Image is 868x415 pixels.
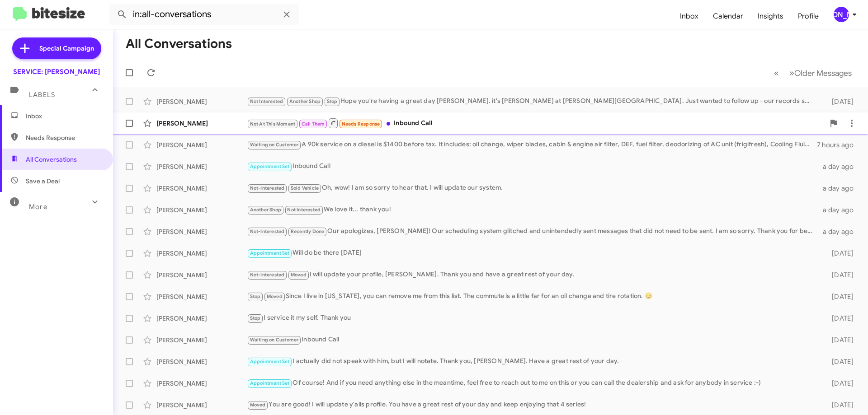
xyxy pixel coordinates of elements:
[247,248,817,258] div: Will do be there [DATE]
[287,207,321,213] span: Not Interested
[673,3,706,29] a: Inbox
[289,98,321,104] span: Another Shop
[156,119,247,128] div: [PERSON_NAME]
[826,7,858,22] button: [PERSON_NAME]
[26,112,103,121] span: Inbox
[789,67,794,79] span: »
[250,337,299,343] span: Waiting on Customer
[156,292,247,301] div: [PERSON_NAME]
[247,335,817,345] div: Inbound Call
[247,313,817,323] div: I service it my self. Thank you
[794,68,852,78] span: Older Messages
[817,162,861,171] div: a day ago
[250,207,281,213] span: Another Shop
[250,98,283,104] span: Not Interested
[817,205,861,214] div: a day ago
[817,249,861,258] div: [DATE]
[156,184,247,193] div: [PERSON_NAME]
[26,133,103,142] span: Needs Response
[156,379,247,388] div: [PERSON_NAME]
[247,270,817,280] div: I will update your profile, [PERSON_NAME]. Thank you and have a great rest of your day.
[156,336,247,345] div: [PERSON_NAME]
[250,163,290,169] span: Appointment Set
[247,226,817,237] div: Our apologizes, [PERSON_NAME]! Our scheduling system glitched and unintendedly sent messages that...
[250,272,285,278] span: Not-Interested
[250,359,290,364] span: Appointment Set
[126,37,232,51] h1: All Conversations
[250,402,266,408] span: Moved
[817,270,861,280] div: [DATE]
[26,155,77,164] span: All Conversations
[247,205,817,215] div: We love it... thank you!
[769,64,857,82] nav: Page navigation example
[247,183,817,193] div: Oh, wow! I am so sorry to hear that. I will update our system.
[29,203,47,211] span: More
[26,177,60,186] span: Save a Deal
[250,315,261,321] span: Stop
[769,64,784,82] button: Previous
[156,162,247,171] div: [PERSON_NAME]
[156,205,247,214] div: [PERSON_NAME]
[774,67,779,79] span: «
[817,314,861,323] div: [DATE]
[250,228,285,234] span: Not-Interested
[817,379,861,388] div: [DATE]
[250,380,290,386] span: Appointment Set
[156,249,247,258] div: [PERSON_NAME]
[156,401,247,410] div: [PERSON_NAME]
[342,121,380,127] span: Needs Response
[156,314,247,323] div: [PERSON_NAME]
[29,91,55,99] span: Labels
[250,294,261,299] span: Stop
[247,117,825,129] div: Inbound Call
[291,185,319,191] span: Sold Vehicle
[250,121,296,127] span: Not At This Moment
[817,357,861,366] div: [DATE]
[817,401,861,410] div: [DATE]
[817,336,861,345] div: [DATE]
[250,142,299,148] span: Waiting on Customer
[247,96,817,107] div: Hope you're having a great day [PERSON_NAME]. it's [PERSON_NAME] at [PERSON_NAME][GEOGRAPHIC_DATA...
[291,272,307,278] span: Moved
[156,97,247,106] div: [PERSON_NAME]
[291,228,325,234] span: Recently Done
[250,250,290,256] span: Appointment Set
[784,64,857,82] button: Next
[39,44,94,53] span: Special Campaign
[817,227,861,236] div: a day ago
[156,270,247,280] div: [PERSON_NAME]
[247,140,817,150] div: A 90k service on a diesel is $1400 before tax. It includes: oil change, wiper blades, cabin & eng...
[817,97,861,106] div: [DATE]
[12,37,101,59] a: Special Campaign
[834,7,849,22] div: [PERSON_NAME]
[247,161,817,172] div: Inbound Call
[267,294,283,299] span: Moved
[302,121,325,127] span: Call Them
[817,184,861,193] div: a day ago
[817,292,861,301] div: [DATE]
[247,356,817,367] div: I actually did not speak with him, but I will notate. Thank you, [PERSON_NAME]. Have a great rest...
[109,4,299,25] input: Search
[156,140,247,149] div: [PERSON_NAME]
[156,227,247,236] div: [PERSON_NAME]
[247,400,817,410] div: You are good! I will update y'alls profile. You have a great rest of your day and keep enjoying t...
[706,3,750,29] a: Calendar
[817,140,861,149] div: 7 hours ago
[750,3,791,29] a: Insights
[327,98,338,104] span: Stop
[13,67,100,76] div: SERVICE: [PERSON_NAME]
[247,291,817,302] div: Since I live in [US_STATE], you can remove me from this list. The commute is a little far for an ...
[791,3,826,29] a: Profile
[250,185,285,191] span: Not-Interested
[247,378,817,388] div: Of course! And if you need anything else in the meantime, feel free to reach out to me on this or...
[156,357,247,366] div: [PERSON_NAME]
